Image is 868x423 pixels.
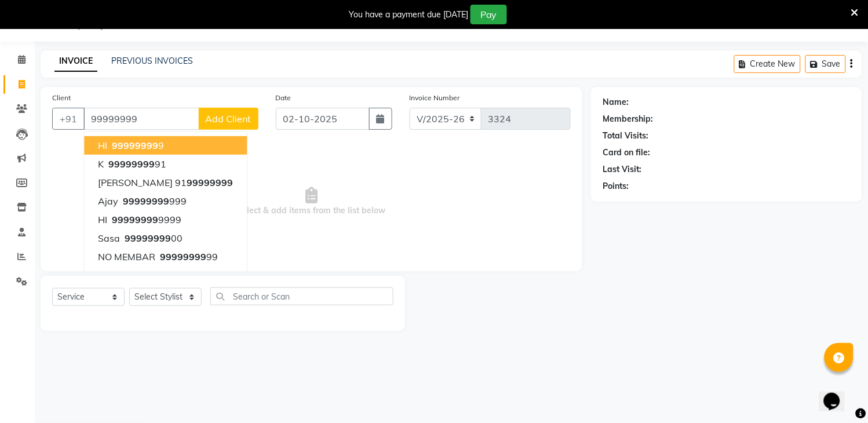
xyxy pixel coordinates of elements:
[603,147,650,159] div: Card on file:
[98,232,120,244] span: sasa
[98,251,155,262] span: NO MEMBAR
[110,140,164,151] ngb-highlight: 9
[83,108,199,130] input: Search by Name/Mobile/Email/Code
[187,177,233,188] span: 99999999
[206,113,251,125] span: Add Client
[98,195,118,207] span: ajay
[160,251,206,262] span: 99999999
[52,144,571,260] span: Select & add items from the list below
[603,163,641,176] div: Last Visit:
[106,158,166,170] ngb-highlight: 91
[54,51,97,72] a: INVOICE
[122,232,183,244] ngb-highlight: 00
[52,93,71,103] label: Client
[52,108,85,130] button: +91
[108,158,155,170] span: 99999999
[734,55,801,73] button: Create New
[98,140,107,151] span: HI
[98,214,107,225] span: HI
[410,93,460,103] label: Invoice Number
[125,269,202,281] ngb-highlight: 99999
[158,251,218,262] ngb-highlight: 99
[471,5,507,24] button: Pay
[98,269,122,281] span: kjgyu
[603,130,648,142] div: Total Visits:
[210,287,393,305] input: Search or Scan
[121,195,187,207] ngb-highlight: 999
[110,214,181,225] ngb-highlight: 9999
[603,113,653,125] div: Membership:
[112,214,158,225] span: 99999999
[98,177,173,188] span: [PERSON_NAME]
[123,195,169,207] span: 99999999
[819,377,856,411] iframe: chat widget
[603,180,629,192] div: Points:
[276,93,291,103] label: Date
[199,108,258,130] button: Add Client
[127,269,173,281] span: 99999999
[349,9,468,21] div: You have a payment due [DATE]
[175,177,233,188] ngb-highlight: 91
[125,232,171,244] span: 99999999
[112,140,158,151] span: 99999999
[603,96,629,108] div: Name:
[98,158,104,170] span: k
[111,56,193,66] a: PREVIOUS INVOICES
[805,55,846,73] button: Save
